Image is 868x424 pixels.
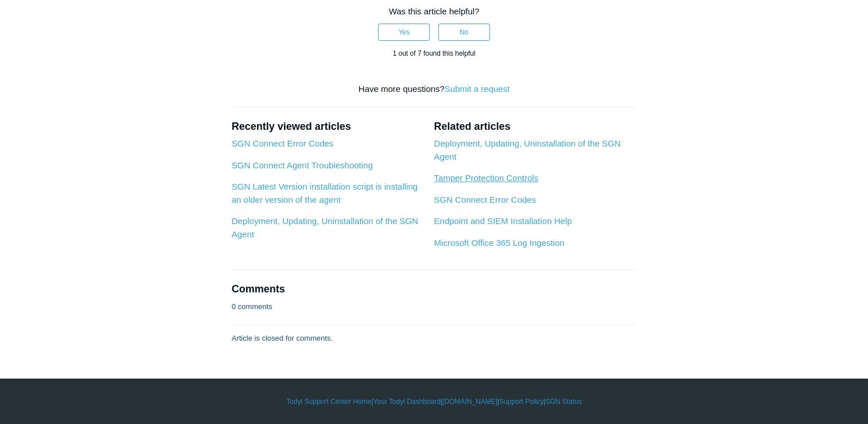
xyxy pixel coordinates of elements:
[392,49,475,57] span: 1 out of 7 found this helpful
[434,238,564,248] a: Microsoft Office 365 Log Ingestion
[378,24,430,41] button: This article was helpful
[389,6,480,16] span: Was this article helpful?
[373,396,440,407] a: Your Todyl Dashboard
[438,24,490,41] button: This article was not helpful
[434,119,636,134] h2: Related articles
[445,84,509,94] a: Submit a request
[232,216,418,239] a: Deployment, Updating, Uninstallation of the SGN Agent
[442,396,497,407] a: [DOMAIN_NAME]
[499,396,543,407] a: Support Policy
[546,396,582,407] a: SGN Status
[232,282,637,297] h2: Comments
[232,182,418,205] a: SGN Latest Version installation script is installing an older version of the agent
[434,138,620,161] a: Deployment, Updating, Uninstallation of the SGN Agent
[434,195,536,205] a: SGN Connect Error Codes
[102,396,767,407] div: | | | |
[232,333,333,344] p: Article is closed for comments.
[232,160,373,170] a: SGN Connect Agent Troubleshooting
[434,173,538,183] a: Tamper Protection Controls
[434,216,571,226] a: Endpoint and SIEM Installation Help
[232,83,637,96] div: Have more questions?
[232,119,423,134] h2: Recently viewed articles
[286,396,371,407] a: Todyl Support Center Home
[232,138,334,148] a: SGN Connect Error Codes
[232,301,273,313] p: 0 comments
